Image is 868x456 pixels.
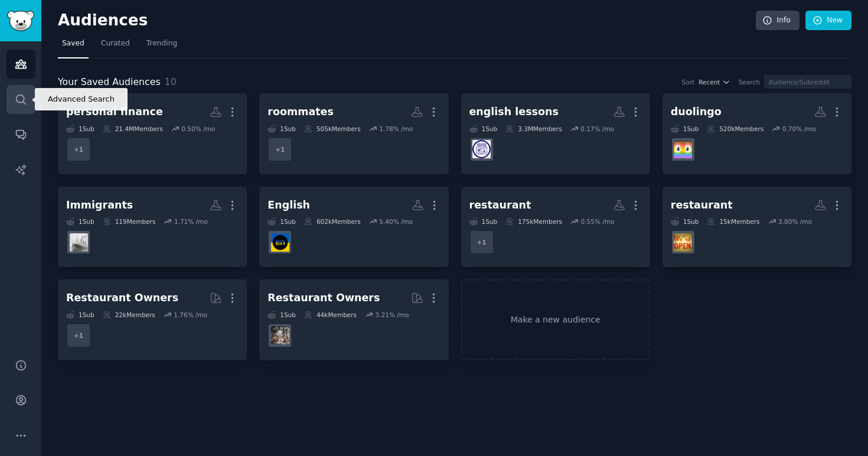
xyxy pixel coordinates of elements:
div: 3.21 % /mo [376,311,409,319]
h2: Audiences [58,11,756,30]
div: Search [739,78,760,86]
div: 0.55 % /mo [580,217,614,226]
div: + 1 [66,323,91,348]
div: 119 Members [103,217,156,226]
div: 1 Sub [66,125,94,133]
div: 1.78 % /mo [379,125,413,133]
div: + 1 [66,137,91,162]
div: 1 Sub [671,125,699,133]
div: 1 Sub [469,125,498,133]
div: 0.17 % /mo [580,125,614,133]
div: Immigrants [66,198,133,213]
span: Curated [101,38,130,49]
input: Audience/Subreddit [764,75,851,89]
div: roommates [267,105,334,119]
a: Make a new audience [461,279,650,360]
div: 1.71 % /mo [174,217,208,226]
a: english lessons1Sub3.3MMembers0.17% /molanguagelearning [461,93,650,174]
img: duolingo [674,140,692,158]
div: 175k Members [505,217,562,226]
div: Restaurant Owners [66,291,178,305]
a: Immigrants1Sub119Members1.71% /moimmigrants [58,187,247,268]
div: personal finance [66,105,163,119]
a: Info [756,11,800,31]
img: EnglishLearning [271,233,289,252]
div: 505k Members [304,125,361,133]
a: restaurant1Sub15kMembers3.80% /moRestaurant_Managers [663,187,851,268]
div: 21.4M Members [103,125,163,133]
img: languagelearning [472,140,491,158]
div: English [267,198,310,213]
div: 5.40 % /mo [379,217,413,226]
div: 44k Members [304,311,357,319]
a: Restaurant Owners1Sub44kMembers3.21% /morestaurantowners [259,279,448,360]
span: Trending [146,38,177,49]
div: english lessons [469,105,559,119]
div: 0.70 % /mo [782,125,816,133]
div: 1.76 % /mo [174,311,207,319]
a: Restaurant Owners1Sub22kMembers1.76% /mo+1 [58,279,247,360]
div: 3.3M Members [505,125,562,133]
div: + 1 [469,230,494,255]
div: 0.50 % /mo [181,125,215,133]
div: 602k Members [304,217,361,226]
span: Your Saved Audiences [58,75,161,90]
button: Recent [699,78,730,86]
div: Sort [682,78,695,86]
div: 1 Sub [267,217,296,226]
div: Restaurant Owners [267,291,380,305]
div: 22k Members [103,311,155,319]
div: 1 Sub [267,311,296,319]
img: restaurantowners [271,326,289,344]
div: 520k Members [707,125,763,133]
a: English1Sub602kMembers5.40% /moEnglishLearning [259,187,448,268]
span: 10 [165,76,177,87]
div: restaurant [469,198,531,213]
a: Curated [97,34,134,58]
img: Restaurant_Managers [674,233,692,252]
div: 1 Sub [66,217,94,226]
div: 1 Sub [267,125,296,133]
a: roommates1Sub505kMembers1.78% /mo+1 [259,93,448,174]
span: Saved [62,38,84,49]
img: immigrants [70,233,88,252]
div: + 1 [267,137,292,162]
img: GummySearch logo [7,11,34,31]
a: Saved [58,34,89,58]
a: personal finance1Sub21.4MMembers0.50% /mo+1 [58,93,247,174]
a: Trending [142,34,181,58]
div: restaurant [671,198,733,213]
div: 1 Sub [671,217,699,226]
span: Recent [699,78,720,86]
a: New [805,11,851,31]
a: duolingo1Sub520kMembers0.70% /moduolingo [663,93,851,174]
div: 3.80 % /mo [778,217,812,226]
div: 15k Members [707,217,759,226]
a: restaurant1Sub175kMembers0.55% /mo+1 [461,187,650,268]
div: 1 Sub [66,311,94,319]
div: duolingo [671,105,722,119]
div: 1 Sub [469,217,498,226]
